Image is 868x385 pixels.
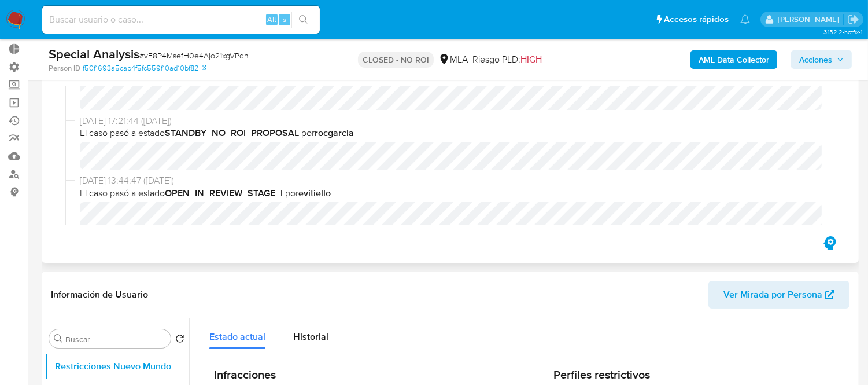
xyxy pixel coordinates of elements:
b: Person ID [49,63,80,74]
span: # vF8P4MsefH0e4Ajo21xgVPdn [139,50,249,61]
span: Riesgo PLD: [472,53,542,66]
p: zoe.breuer@mercadolibre.com [778,14,843,25]
h1: Información de Usuario [51,289,148,300]
span: Ver Mirada por Persona [723,281,822,309]
b: evitiello [298,186,331,200]
input: Buscar [65,334,166,344]
b: Special Analysis [49,45,139,63]
span: Acciones [799,50,832,69]
button: Restricciones Nuevo Mundo [45,353,189,380]
b: STANDBY_NO_ROI_PROPOSAL [165,126,299,140]
span: [DATE] 17:21:44 ([DATE]) [80,115,831,127]
div: MLA [438,53,468,66]
button: Buscar [54,334,63,343]
a: Notificaciones [740,14,750,24]
a: Salir [847,13,859,25]
span: 3.152.2-hotfix-1 [823,27,862,36]
b: rocgarcia [315,126,354,140]
input: Buscar usuario o caso... [42,12,320,27]
button: Acciones [791,50,852,69]
span: HIGH [520,53,542,66]
span: El caso pasó a estado por [80,187,831,200]
span: Alt [267,14,276,25]
p: CLOSED - NO ROI [358,52,434,68]
span: Accesos rápidos [664,13,729,25]
button: search-icon [291,12,315,28]
a: f50f1693a5cab4f5fc559f10ad10bf82 [83,63,206,74]
button: Volver al orden por defecto [175,334,184,347]
b: OPEN_IN_REVIEW_STAGE_I [165,186,283,200]
span: [DATE] 13:44:47 ([DATE]) [80,174,831,187]
span: s [283,14,286,25]
button: AML Data Collector [690,50,777,69]
button: Ver Mirada por Persona [708,281,849,309]
b: AML Data Collector [699,50,769,69]
span: El caso pasó a estado por [80,127,831,140]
